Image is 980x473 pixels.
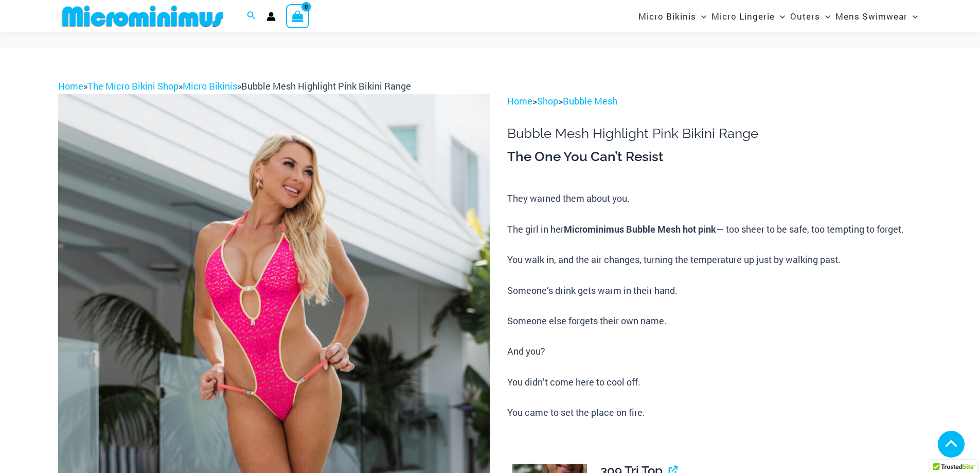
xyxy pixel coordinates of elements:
a: Home [58,80,83,92]
a: OutersMenu ToggleMenu Toggle [788,3,833,29]
span: Outers [790,3,820,29]
span: Menu Toggle [907,3,918,29]
p: They warned them about you. The girl in her — too sheer to be safe, too tempting to forget. You w... [507,191,922,421]
a: Shop [537,95,558,107]
span: Micro Lingerie [711,3,775,29]
h3: The One You Can’t Resist [507,148,922,166]
a: Account icon link [266,12,276,21]
span: Bubble Mesh Highlight Pink Bikini Range [241,80,411,92]
p: > > [507,94,922,109]
span: Menu Toggle [775,3,785,29]
span: Mens Swimwear [835,3,907,29]
a: Micro LingerieMenu ToggleMenu Toggle [709,3,788,29]
img: MM SHOP LOGO FLAT [58,5,227,28]
a: View Shopping Cart, empty [286,4,310,28]
span: Menu Toggle [696,3,706,29]
a: Micro BikinisMenu ToggleMenu Toggle [636,3,709,29]
a: Micro Bikinis [183,80,237,92]
a: The Micro Bikini Shop [87,80,179,92]
nav: Site Navigation [634,2,922,31]
h1: Bubble Mesh Highlight Pink Bikini Range [507,126,922,142]
a: Bubble Mesh [563,95,617,107]
a: Mens SwimwearMenu ToggleMenu Toggle [833,3,920,29]
span: » » » [58,80,411,92]
b: Microminimus Bubble Mesh hot pink [564,223,716,235]
span: Menu Toggle [820,3,830,29]
a: Search icon link [247,10,256,23]
span: Micro Bikinis [638,3,696,29]
a: Home [507,95,532,107]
